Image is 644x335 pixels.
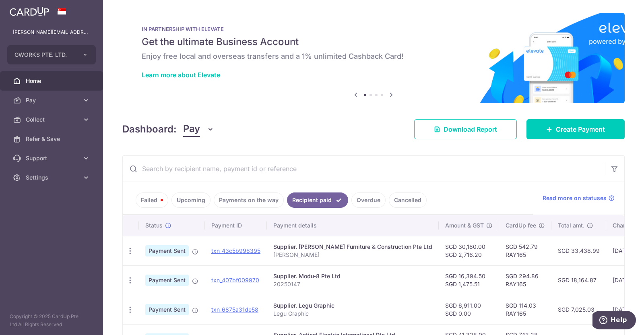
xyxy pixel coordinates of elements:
a: Upcoming [171,192,211,208]
a: Download Report [414,119,517,139]
input: Search by recipient name, payment id or reference [123,156,605,182]
a: Learn more about Elevate [142,71,220,79]
a: Recipient paid [287,192,348,208]
td: SGD 542.79 RAY165 [499,236,551,265]
span: Create Payment [556,124,605,134]
span: GWORKS PTE. LTD. [14,51,74,59]
a: Create Payment [526,119,625,139]
h4: Dashboard: [122,122,177,136]
span: Pay [26,96,79,104]
td: SGD 7,025.03 [551,295,606,324]
th: Payment ID [205,215,267,236]
a: txn_6875a31de58 [211,306,258,313]
a: Cancelled [389,192,427,208]
span: Payment Sent [145,275,189,286]
button: GWORKS PTE. LTD. [7,45,96,64]
span: Status [145,221,163,230]
iframe: Opens a widget where you can find more information [592,311,636,331]
p: 20250147 [273,280,432,288]
td: SGD 294.86 RAY165 [499,265,551,295]
img: Renovation banner [122,13,625,103]
span: Total amt. [558,221,584,230]
a: Read more on statuses [543,194,615,202]
span: Collect [26,116,79,124]
a: txn_407bf009970 [211,277,259,283]
a: Failed [136,192,168,208]
td: SGD 18,164.87 [551,265,606,295]
span: Download Report [444,124,497,134]
span: CardUp fee [506,221,536,230]
td: SGD 33,438.99 [551,236,606,265]
img: CardUp [10,6,49,16]
p: [PERSON_NAME][EMAIL_ADDRESS][DOMAIN_NAME] [13,28,90,36]
th: Payment details [267,215,439,236]
h6: Enjoy free local and overseas transfers and a 1% unlimited Cashback Card! [142,52,605,61]
span: Payment Sent [145,304,189,315]
span: Home [26,77,79,85]
td: SGD 6,911.00 SGD 0.00 [439,295,499,324]
a: Overdue [351,192,386,208]
div: Supplier. Legu Graphic [273,302,432,310]
a: Payments on the way [214,192,284,208]
span: Refer & Save [26,135,79,143]
span: Pay [183,122,200,137]
span: Support [26,154,79,162]
span: Read more on statuses [543,194,607,202]
p: IN PARTNERSHIP WITH ELEVATE [142,26,605,32]
button: Pay [183,122,214,137]
td: SGD 114.03 RAY165 [499,295,551,324]
span: Settings [26,174,79,182]
td: SGD 16,394.50 SGD 1,475.51 [439,265,499,295]
span: Payment Sent [145,245,189,256]
a: txn_43c5b998395 [211,247,260,254]
span: Amount & GST [445,221,484,230]
p: [PERSON_NAME] [273,251,432,259]
h5: Get the ultimate Business Account [142,35,605,48]
td: SGD 30,180.00 SGD 2,716.20 [439,236,499,265]
p: Legu Graphic [273,310,432,318]
div: Supplier. [PERSON_NAME] Furniture & Construction Pte Ltd [273,243,432,251]
div: Supplier. Modu-8 Pte Ltd [273,272,432,280]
